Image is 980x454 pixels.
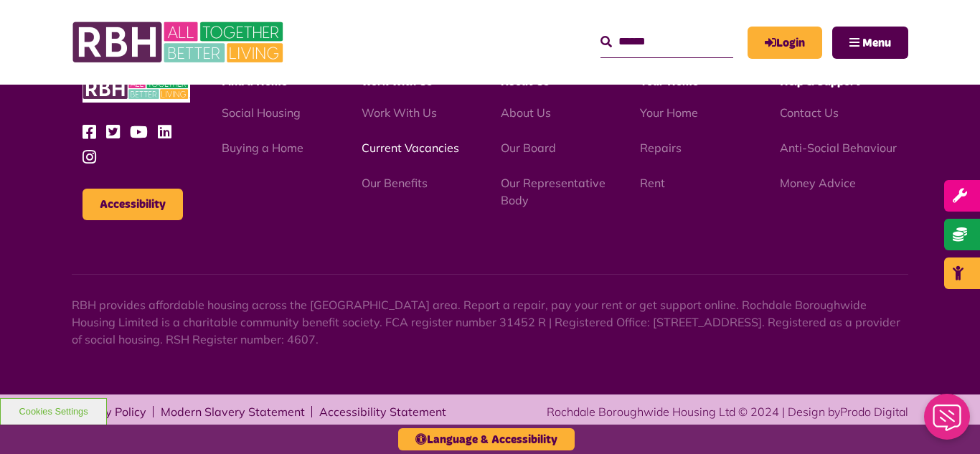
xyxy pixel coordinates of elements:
img: RBH [83,75,190,103]
iframe: Netcall Web Assistant for live chat [915,389,980,454]
a: Our Representative Body [501,176,606,207]
div: Rochdale Boroughwide Housing Ltd © 2024 | Design by [547,403,908,420]
a: Rent [640,176,665,190]
p: RBH provides affordable housing across the [GEOGRAPHIC_DATA] area. Report a repair, pay your rent... [72,296,908,348]
a: Work With Us [362,105,437,120]
a: Current Vacancies [362,141,459,155]
button: Navigation [832,27,908,59]
a: Buying a Home [222,141,303,155]
a: About Us [501,105,551,120]
a: MyRBH [748,27,822,59]
a: Prodo Digital - open in a new tab [840,405,908,419]
a: Accessibility Statement [319,406,446,417]
img: RBH [72,14,287,70]
a: Your Home [640,105,698,120]
a: Anti-Social Behaviour [780,141,897,155]
a: Contact Us [780,105,839,120]
a: Social Housing - open in a new tab [222,105,301,120]
button: Language & Accessibility [398,428,575,450]
input: Search [600,27,733,57]
span: Menu [862,37,891,49]
a: Repairs [640,141,682,155]
button: Accessibility [83,189,183,220]
a: Money Advice [780,176,856,190]
a: Our Benefits [362,176,428,190]
a: Modern Slavery Statement - open in a new tab [161,406,305,417]
a: Privacy Policy [72,406,146,417]
a: Our Board [501,141,556,155]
